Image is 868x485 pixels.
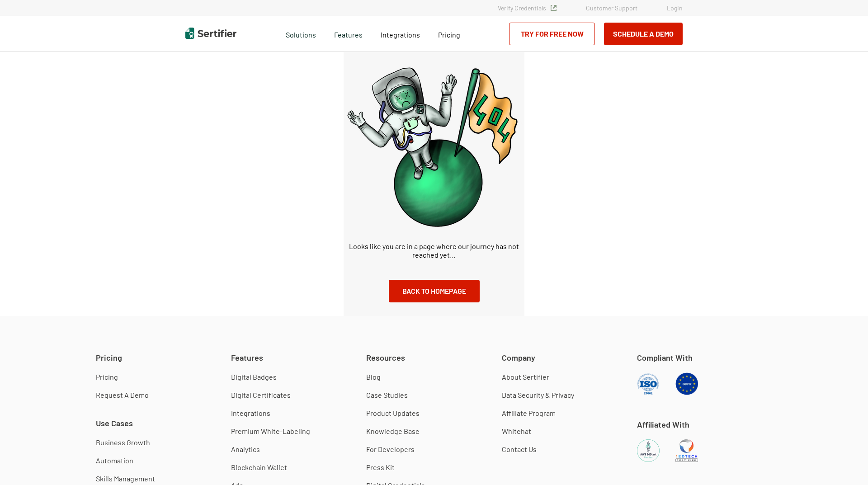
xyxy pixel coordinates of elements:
[96,418,133,429] span: Use Cases
[667,4,683,12] a: Login
[231,463,287,472] a: Blockchain Wallet
[637,439,660,462] img: AWS EdStart
[637,372,660,395] img: ISO Compliant
[366,427,420,436] a: Knowledge Base
[502,409,556,418] a: Affiliate Program
[231,427,310,436] a: Premium White-Labeling
[96,438,150,447] a: Business Growth
[438,30,460,39] span: Pricing
[637,352,693,363] span: Compliant With
[551,5,557,11] img: Verified
[366,463,395,472] a: Press Kit
[366,391,408,400] a: Case Studies
[509,23,595,45] a: Try for Free Now
[231,352,263,363] span: Features
[231,445,260,454] a: Analytics
[231,391,291,400] a: Digital Certificates
[502,352,535,363] span: Company
[586,4,637,12] a: Customer Support
[389,280,480,302] a: Back To Homepage
[502,427,531,436] a: Whitehat
[366,409,420,418] a: Product Updates
[381,28,420,39] a: Integrations
[502,445,537,454] a: Contact Us
[637,419,689,430] span: Affiliated With
[381,30,420,39] span: Integrations
[502,391,574,400] a: Data Security & Privacy
[96,456,133,465] a: Automation
[231,409,270,418] a: Integrations
[286,28,316,39] span: Solutions
[96,391,149,400] a: Request A Demo
[96,352,122,363] span: Pricing
[96,372,118,381] a: Pricing
[498,4,557,12] a: Verify Credentials
[502,372,549,381] a: About Sertifier
[438,28,460,39] a: Pricing
[366,352,405,363] span: Resources
[231,372,277,381] a: Digital Badges
[675,372,698,395] img: GDPR Compliant
[334,28,363,39] span: Features
[675,439,698,462] img: 1EdTech Certified
[366,445,415,454] a: For Developers
[344,52,524,233] img: Sertifier 404 Page
[344,242,524,259] p: Looks like you are in a page where our journey has not reached yet…
[96,474,155,483] a: Skills Management
[366,372,381,381] a: Blog
[185,28,236,39] img: Sertifier | Digital Credentialing Platform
